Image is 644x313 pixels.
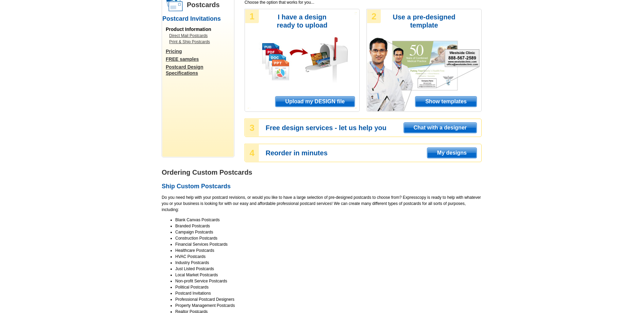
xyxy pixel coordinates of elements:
[169,39,230,45] a: Print & Ship Postcards
[266,125,481,131] h3: Free design services - let us help you
[245,119,259,136] div: 3
[162,169,252,176] strong: Ordering Custom Postcards
[175,302,482,309] li: Property Management Postcards
[427,147,477,158] a: My designs
[175,296,482,302] li: Professional Postcard Designers
[245,10,259,23] div: 1
[175,260,482,266] li: Industry Postcards
[415,97,477,107] span: Show templates
[175,217,482,223] li: Blank Canvas Postcards
[169,33,230,39] a: Direct Mail Postcards
[267,13,337,29] h3: I have a design ready to upload
[162,15,234,23] h2: Postcard Invitations
[175,229,482,235] li: Campaign Postcards
[404,123,477,133] span: Chat with a designer
[175,290,482,296] li: Postcard Invitations
[175,284,482,290] li: Political Postcards
[175,235,482,241] li: Construction Postcards
[175,223,482,229] li: Branded Postcards
[175,247,482,254] li: Healthcare Postcards
[175,266,482,272] li: Just Listed Postcards
[427,148,477,158] span: My designs
[266,150,481,156] h3: Reorder in minutes
[389,13,459,29] h3: Use a pre-designed template
[166,27,211,32] span: Product Information
[166,56,234,62] a: FREE samples
[162,194,482,213] p: Do you need help with your postcard revisions, or would you like to have a large selection of pre...
[275,97,355,107] span: Upload my DESIGN file
[404,122,477,133] a: Chat with a designer
[166,48,234,54] a: Pricing
[367,10,381,23] div: 2
[175,278,482,284] li: Non-profit Service Postcards
[175,272,482,278] li: Local Market Postcards
[245,144,259,161] div: 4
[175,241,482,247] li: Financial Services Postcards
[415,96,477,107] a: Show templates
[175,254,482,260] li: HVAC Postcards
[275,96,355,107] a: Upload my DESIGN file
[166,64,234,76] a: Postcard Design Specifications
[508,155,644,313] iframe: LiveChat chat widget
[162,183,482,190] h2: Ship Custom Postcards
